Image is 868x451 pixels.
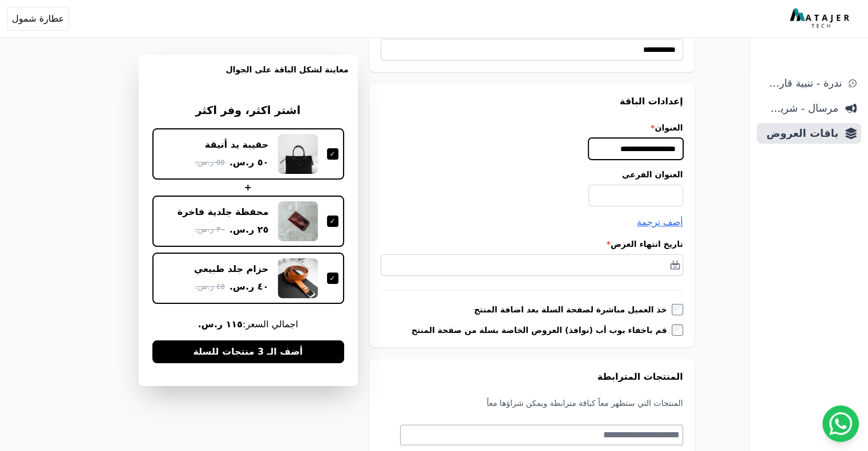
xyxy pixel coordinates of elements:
[637,217,683,227] span: أضف ترجمة
[205,139,268,151] div: حقيبة يد أنيقة
[195,281,225,292] span: ٤٥ ر.س.
[381,397,683,409] p: المنتجات التي ستظهر معاً كباقة مترابطة ويمكن شراؤها معاً
[12,12,64,26] span: عطارة شمول
[278,134,318,174] img: حقيبة يد أنيقة
[177,206,269,218] div: محفظة جلدية فاخرة
[381,122,683,133] label: العنوان
[194,263,269,275] div: حزام جلد طبيعي
[278,258,318,298] img: حزام جلد طبيعي
[761,75,842,91] span: ندرة - تنبية قارب علي النفاذ
[198,319,243,330] b: ١١٥ ر.س.
[148,64,349,89] h3: معاينة لشكل الباقة على الجوال
[278,201,318,241] img: محفظة جلدية فاخرة
[229,156,269,169] span: ٥٠ ر.س.
[790,9,852,29] img: MatajerTech Logo
[229,223,269,237] span: ٢٥ ر.س.
[152,181,344,194] div: +
[152,103,344,119] h3: اشتر اكثر، وفر اكثر
[637,216,683,229] button: أضف ترجمة
[474,304,672,315] label: خذ العميل مباشرة لصفحة السلة بعد اضافة المنتج
[152,340,344,363] button: أضف الـ 3 منتجات للسلة
[195,224,225,235] span: ٣٠ ر.س.
[761,125,838,141] span: باقات العروض
[401,428,680,442] textarea: Search
[381,169,683,180] label: العنوان الفرعي
[152,318,344,331] span: اجمالي السعر:
[195,156,225,168] span: ٥٥ ر.س.
[381,238,683,250] label: تاريخ انتهاء العرض
[229,280,269,294] span: ٤٠ ر.س.
[411,324,672,336] label: قم باخفاء بوب أب (نوافذ) العروض الخاصة بسلة من صفحة المنتج
[381,95,683,108] h3: إعدادات الباقة
[761,100,838,116] span: مرسال - شريط دعاية
[193,345,302,359] span: أضف الـ 3 منتجات للسلة
[381,370,683,384] h3: المنتجات المترابطة
[7,7,69,31] button: عطارة شمول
